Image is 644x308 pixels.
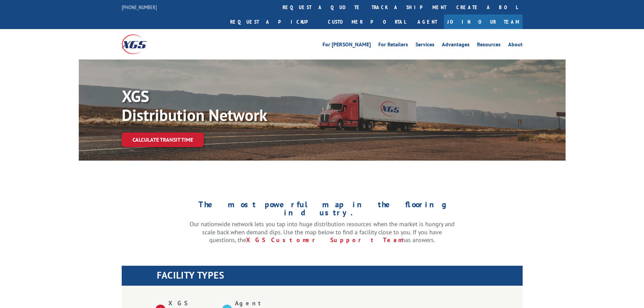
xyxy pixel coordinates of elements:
[190,220,455,244] p: Our nationwide network lets you tap into huge distribution resources when the market is hungry an...
[477,42,501,49] a: Resources
[323,42,371,49] a: For [PERSON_NAME]
[190,200,455,220] h1: The most powerful map in the flooring industry.
[246,236,402,244] a: XGS Customer Support Team
[225,15,323,29] a: Request a pickup
[415,42,434,49] a: Services
[323,15,411,29] a: Customer Portal
[157,270,523,283] h1: FACILITY TYPES
[508,42,523,49] a: About
[122,87,325,124] p: XGS Distribution Network
[122,4,157,10] a: [PHONE_NUMBER]
[122,133,204,147] a: Calculate transit time
[378,42,408,49] a: For Retailers
[442,42,470,49] a: Advantages
[444,15,523,29] a: Join Our Team
[411,15,444,29] a: Agent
